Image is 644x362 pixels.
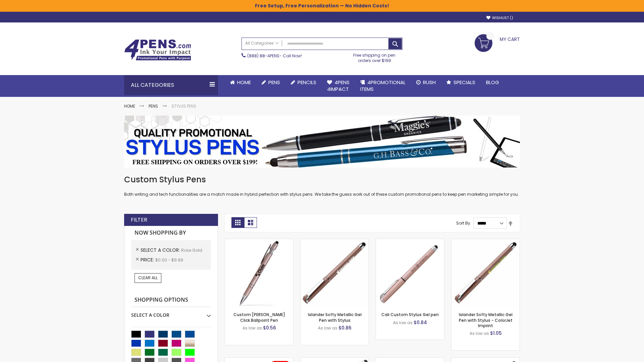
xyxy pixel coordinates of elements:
[376,239,444,244] a: Cali Custom Stylus Gel pen-Rose Gold
[181,247,202,253] span: Rose Gold
[360,79,406,93] span: 4PROMOTIONAL ITEMS
[376,239,444,307] img: Cali Custom Stylus Gel pen-Rose Gold
[149,103,158,109] a: Pens
[456,220,470,226] label: Sort By
[256,75,285,90] a: Pens
[141,247,181,253] span: Select A Color
[245,41,279,46] span: All Categories
[393,320,413,325] span: As low as
[225,239,293,307] img: Custom Alex II Click Ballpoint Pen-Rose Gold
[124,103,135,109] a: Home
[225,239,293,244] a: Custom Alex II Click Ballpoint Pen-Rose Gold
[470,330,489,336] span: As low as
[451,239,520,307] img: Islander Softy Metallic Gel Pen with Stylus - ColorJet Imprint-Rose Gold
[301,239,369,307] img: Islander Softy Metallic Gel Pen with Stylus-Rose Gold
[338,324,352,331] span: $0.86
[124,174,520,185] h1: Custom Stylus Pens
[243,325,262,331] span: As low as
[423,79,436,86] span: Rush
[322,75,355,97] a: 4Pens4impact
[131,293,211,307] strong: Shopping Options
[141,256,155,263] span: Price
[155,257,183,263] span: $0.00 - $9.99
[486,15,513,20] a: Wishlist
[411,75,441,90] a: Rush
[346,50,403,63] div: Free shipping on pen orders over $199
[459,312,513,328] a: Islander Softy Metallic Gel Pen with Stylus - ColorJet Imprint
[247,53,302,59] span: - Call Now!
[237,79,251,86] span: Home
[327,79,350,93] span: 4Pens 4impact
[490,330,502,337] span: $1.05
[308,312,362,323] a: Islander Softy Metallic Gel Pen with Stylus
[124,39,191,61] img: 4Pens Custom Pens and Promotional Products
[242,38,282,49] a: All Categories
[124,116,520,168] img: Stylus Pens
[268,79,280,86] span: Pens
[247,53,279,59] a: (888) 88-4PENS
[414,319,427,326] span: $0.84
[486,79,499,86] span: Blog
[138,275,158,281] span: Clear All
[131,307,211,318] div: Select A Color
[131,216,147,224] strong: Filter
[318,325,337,331] span: As low as
[225,75,256,90] a: Home
[298,79,316,86] span: Pencils
[171,103,196,109] strong: Stylus Pens
[124,75,218,95] div: All Categories
[441,75,481,90] a: Specials
[124,174,520,197] div: Both writing and tech functionalities are a match made in hybrid perfection with stylus pens. We ...
[355,75,411,97] a: 4PROMOTIONALITEMS
[381,312,439,317] a: Cali Custom Stylus Gel pen
[231,217,244,228] strong: Grid
[233,312,285,323] a: Custom [PERSON_NAME] Click Ballpoint Pen
[131,226,211,240] strong: Now Shopping by
[285,75,322,90] a: Pencils
[451,239,520,244] a: Islander Softy Metallic Gel Pen with Stylus - ColorJet Imprint-Rose Gold
[481,75,504,90] a: Blog
[135,273,161,283] a: Clear All
[301,239,369,244] a: Islander Softy Metallic Gel Pen with Stylus-Rose Gold
[263,324,276,331] span: $0.56
[453,79,475,86] span: Specials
